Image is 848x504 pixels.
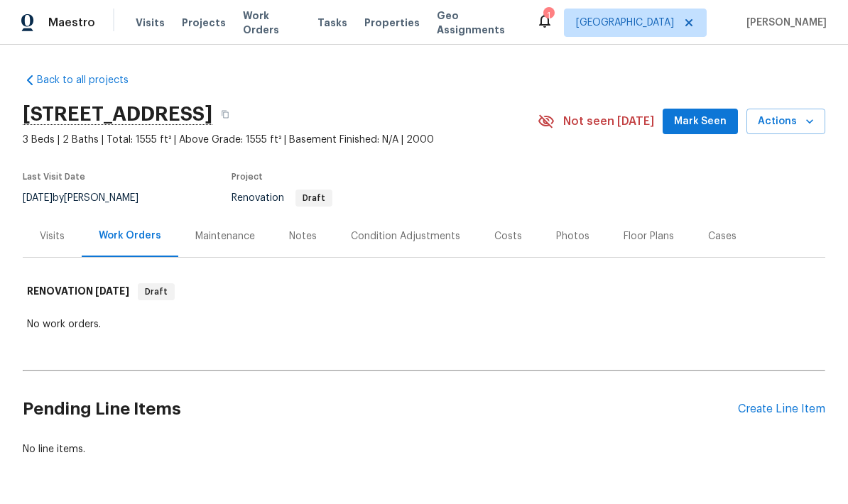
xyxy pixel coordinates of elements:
[289,229,317,243] div: Notes
[243,9,300,37] span: Work Orders
[663,109,738,135] button: Mark Seen
[23,193,53,203] span: [DATE]
[364,16,420,30] span: Properties
[317,18,347,28] span: Tasks
[674,113,727,131] span: Mark Seen
[23,442,825,456] div: No line items.
[136,16,165,30] span: Visits
[543,9,553,23] div: 1
[23,376,738,442] h2: Pending Line Items
[494,229,522,243] div: Costs
[139,285,173,299] span: Draft
[195,229,255,243] div: Maintenance
[27,317,821,332] div: No work orders.
[99,229,161,243] div: Work Orders
[23,190,156,207] div: by [PERSON_NAME]
[232,172,263,181] span: Project
[232,193,332,203] span: Renovation
[23,133,538,147] span: 3 Beds | 2 Baths | Total: 1555 ft² | Above Grade: 1555 ft² | Basement Finished: N/A | 2000
[182,16,226,30] span: Projects
[23,269,825,314] div: RENOVATION [DATE]Draft
[27,283,129,300] h6: RENOVATION
[741,16,827,30] span: [PERSON_NAME]
[23,73,159,87] a: Back to all projects
[738,402,825,416] div: Create Line Item
[746,109,825,135] button: Actions
[95,286,129,296] span: [DATE]
[212,102,238,127] button: Copy Address
[351,229,460,243] div: Condition Adjustments
[708,229,736,243] div: Cases
[48,16,95,30] span: Maestro
[297,194,331,202] span: Draft
[576,16,674,30] span: [GEOGRAPHIC_DATA]
[437,9,519,37] span: Geo Assignments
[23,172,85,181] span: Last Visit Date
[563,114,654,128] span: Not seen [DATE]
[624,229,674,243] div: Floor Plans
[40,229,65,243] div: Visits
[758,113,814,131] span: Actions
[556,229,589,243] div: Photos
